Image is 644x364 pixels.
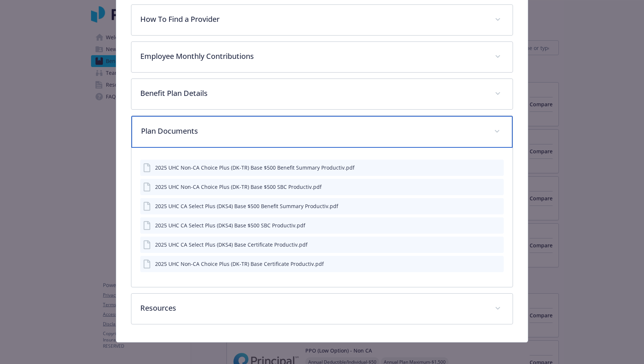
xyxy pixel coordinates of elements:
p: Resources [140,303,486,314]
button: download file [482,202,488,210]
div: 2025 UHC Non-CA Choice Plus (DK-TR) Base Certificate Productiv.pdf [155,260,324,268]
button: preview file [494,164,501,171]
button: preview file [494,202,501,210]
div: 2025 UHC CA Select Plus (DKS4) Base $500 Benefit Summary Productiv.pdf [155,202,338,210]
div: Benefit Plan Details [131,79,513,109]
div: 2025 UHC CA Select Plus (DKS4) Base $500 SBC Productiv.pdf [155,221,305,229]
div: Plan Documents [131,148,513,287]
button: download file [482,183,488,191]
button: preview file [494,183,501,191]
div: Plan Documents [131,116,513,148]
button: download file [482,241,488,248]
button: preview file [494,260,501,268]
div: 2025 UHC Non-CA Choice Plus (DK-TR) Base $500 SBC Productiv.pdf [155,183,322,191]
div: How To Find a Provider [131,5,513,35]
button: download file [482,221,488,229]
button: download file [482,164,488,171]
p: How To Find a Provider [140,14,486,25]
button: preview file [494,221,501,229]
div: Resources [131,294,513,324]
p: Benefit Plan Details [140,88,486,99]
p: Plan Documents [141,126,485,137]
button: preview file [494,241,501,248]
button: download file [482,260,488,268]
div: 2025 UHC CA Select Plus (DKS4) Base Certificate Productiv.pdf [155,241,308,248]
div: 2025 UHC Non-CA Choice Plus (DK-TR) Base $500 Benefit Summary Productiv.pdf [155,164,355,171]
p: Employee Monthly Contributions [140,51,486,62]
div: Employee Monthly Contributions [131,42,513,72]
